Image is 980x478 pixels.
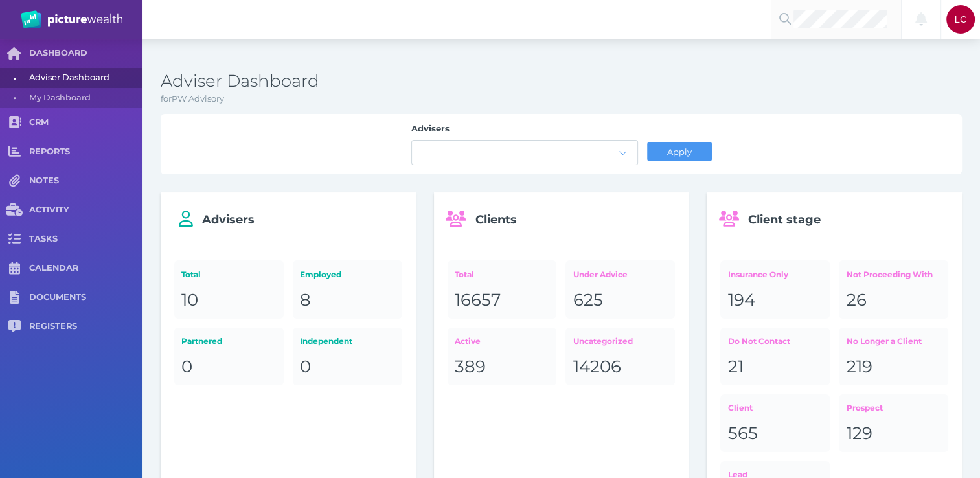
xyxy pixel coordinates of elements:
[29,117,142,128] span: CRM
[300,336,352,346] span: Independent
[29,146,142,157] span: REPORTS
[448,260,557,318] a: Total16657
[573,336,633,346] span: Uncategorized
[846,336,921,346] span: No Longer a Client
[300,290,394,312] div: 8
[21,10,122,28] img: PW
[161,93,962,106] p: for PW Advisory
[181,290,276,312] div: 10
[29,263,142,274] span: CALENDAR
[573,290,668,312] div: 625
[728,403,753,413] span: Client
[448,328,557,385] a: Active389
[475,212,517,227] span: Clients
[647,142,712,161] button: Apply
[29,88,138,108] span: My Dashboard
[29,176,142,187] span: NOTES
[300,269,341,279] span: Employed
[846,423,940,445] div: 129
[728,336,790,346] span: Do Not Contact
[202,212,255,227] span: Advisers
[174,260,284,318] a: Total10
[29,48,142,59] span: DASHBOARD
[846,290,940,312] div: 26
[181,269,201,279] span: Total
[293,328,402,385] a: Independent0
[661,146,697,157] span: Apply
[455,336,481,346] span: Active
[946,5,975,34] div: Leila Craig
[29,205,142,216] span: ACTIVITY
[455,356,549,378] div: 389
[29,321,142,332] span: REGISTERS
[300,356,394,378] div: 0
[846,403,882,413] span: Prospect
[728,290,823,312] div: 194
[728,269,788,279] span: Insurance Only
[728,423,823,445] div: 565
[161,71,962,93] h3: Adviser Dashboard
[29,68,138,88] span: Adviser Dashboard
[181,356,276,378] div: 0
[955,14,967,25] span: LC
[29,234,142,245] span: TASKS
[181,336,222,346] span: Partnered
[29,292,142,303] span: DOCUMENTS
[846,269,932,279] span: Not Proceeding With
[411,123,638,140] label: Advisers
[846,356,940,378] div: 219
[565,260,675,318] a: Under Advice625
[455,269,474,279] span: Total
[728,356,823,378] div: 21
[293,260,402,318] a: Employed8
[455,290,549,312] div: 16657
[748,212,821,227] span: Client stage
[174,328,284,385] a: Partnered0
[573,356,668,378] div: 14206
[573,269,628,279] span: Under Advice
